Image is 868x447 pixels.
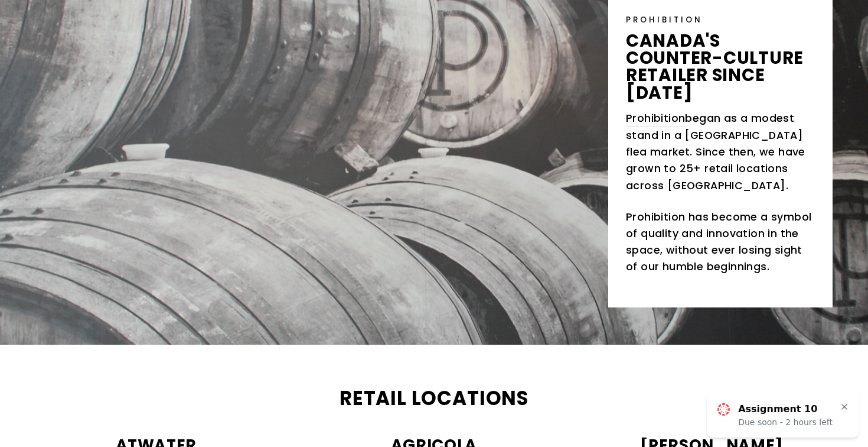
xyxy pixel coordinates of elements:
[626,32,815,101] p: canada's counter-culture retailer since [DATE]
[626,110,685,127] a: Prohibition
[626,209,815,276] p: Prohibition has become a symbol of quality and innovation in the space, without ever losing sight...
[626,110,815,194] p: began as a modest stand in a [GEOGRAPHIC_DATA] flea market. Since then, we have grown to 25+ reta...
[24,389,844,409] h2: Retail Locations
[626,14,815,26] p: PROHIBITION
